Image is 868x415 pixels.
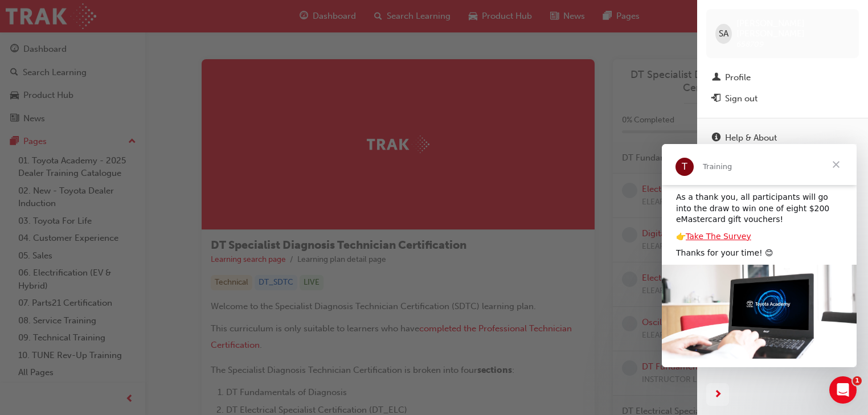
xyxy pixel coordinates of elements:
a: Profile [706,67,859,88]
div: Profile [725,71,751,84]
span: 1 [853,376,862,385]
span: 658709 [736,39,764,49]
button: Sign out [706,88,859,109]
span: info-icon [712,133,720,143]
div: Help & About [725,132,777,145]
iframe: Intercom live chat message [662,144,857,367]
span: [PERSON_NAME] [PERSON_NAME] [736,18,850,39]
span: man-icon [712,73,720,83]
iframe: Intercom live chat [829,376,857,404]
span: SA [719,27,728,40]
div: Sign out [725,92,758,105]
a: Help & About [706,128,859,149]
span: next-icon [714,388,722,402]
span: exit-icon [712,94,720,104]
